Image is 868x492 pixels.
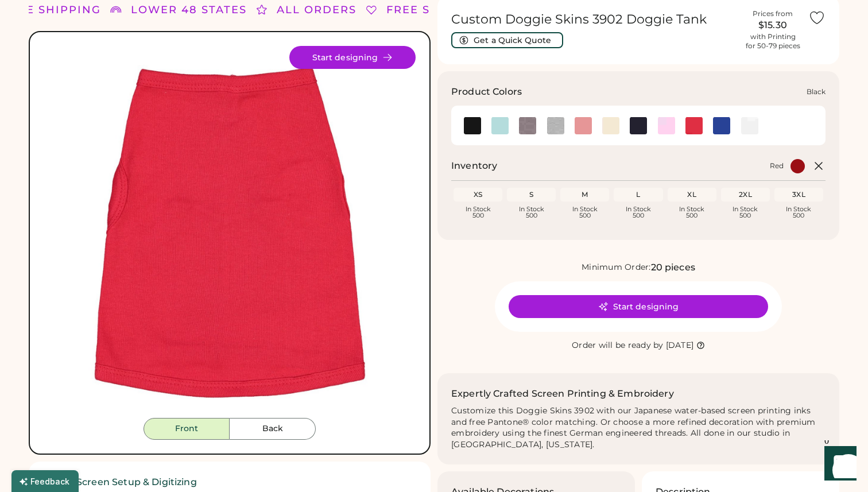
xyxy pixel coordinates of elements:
img: Mauvelous Swatch Image [575,117,592,134]
div: FREE SHIPPING [386,2,485,18]
img: Royal Swatch Image [713,117,730,134]
div: S [509,190,553,199]
h3: Product Colors [451,85,522,99]
div: 2XL [723,190,768,199]
div: M [563,190,607,199]
div: XS [456,190,500,199]
div: FREE SHIPPING [2,2,101,18]
div: Customize this Doggie Skins 3902 with our Japanese water-based screen printing inks and free Pant... [451,405,826,451]
div: Chill [491,117,509,134]
div: Order will be ready by [572,340,664,351]
img: Navy Swatch Image [630,117,647,134]
div: Mauvelous [575,117,592,134]
div: 20 pieces [651,261,695,274]
img: 3902 - Red Front Image [44,46,416,418]
div: Minimum Order: [582,262,651,273]
div: Royal [713,117,730,134]
h2: Inventory [451,159,497,173]
h2: Expertly Crafted Screen Printing & Embroidery [451,387,674,401]
img: Heather Swatch Image [547,117,564,134]
button: Get a Quick Quote [451,32,563,48]
div: Red [770,161,784,171]
div: L [616,190,660,199]
button: Front [144,418,230,440]
div: $15.30 [744,18,801,32]
img: Pink Swatch Image [658,117,675,134]
iframe: Front Chat [813,440,863,490]
img: Granite Heather Swatch Image [519,117,536,134]
button: Back [230,418,316,440]
div: with Printing for 50-79 pieces [746,32,800,51]
div: Natural [602,117,619,134]
div: In Stock 500 [456,206,500,219]
div: Black [464,117,481,134]
div: [DATE] [666,340,694,351]
div: In Stock 500 [723,206,768,219]
div: ALL ORDERS [277,2,356,18]
div: White [741,117,758,134]
div: In Stock 500 [670,206,714,219]
div: LOWER 48 STATES [131,2,247,18]
div: Heather [547,117,564,134]
div: Pink [658,117,675,134]
div: Red [685,117,703,134]
h2: ✓ Free Screen Setup & Digitizing [42,475,417,489]
div: Navy [630,117,647,134]
div: XL [670,190,714,199]
div: In Stock 500 [509,206,553,219]
img: Red Swatch Image [685,117,703,134]
button: Start designing [289,46,416,69]
img: Chill Swatch Image [491,117,509,134]
div: Prices from [753,9,793,18]
h1: Custom Doggie Skins 3902 Doggie Tank [451,11,737,28]
img: White Swatch Image [741,117,758,134]
div: In Stock 500 [777,206,821,219]
div: Black [807,87,826,96]
div: In Stock 500 [563,206,607,219]
div: 3902 Style Image [44,46,416,418]
div: Granite Heather [519,117,536,134]
div: In Stock 500 [616,206,660,219]
button: Start designing [509,295,768,318]
div: 3XL [777,190,821,199]
img: Black Swatch Image [464,117,481,134]
img: Natural Swatch Image [602,117,619,134]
